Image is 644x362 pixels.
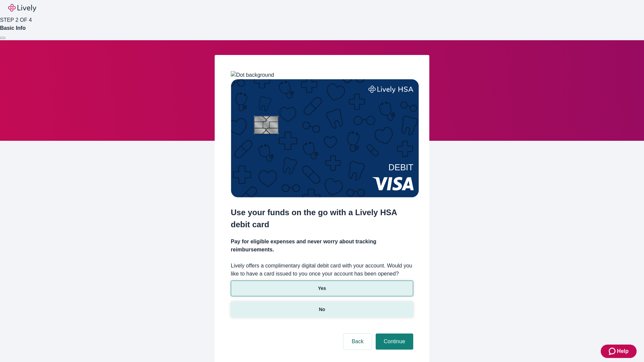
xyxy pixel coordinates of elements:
[609,347,617,355] svg: Zendesk support icon
[231,238,413,254] h4: Pay for eligible expenses and never worry about tracking reimbursements.
[8,4,36,12] img: Lively
[231,79,419,197] img: Debit card
[231,206,413,231] h2: Use your funds on the go with a Lively HSA debit card
[617,347,629,355] span: Help
[231,302,413,317] button: No
[319,306,325,313] p: No
[231,281,413,296] button: Yes
[231,262,413,278] label: Lively offers a complimentary digital debit card with your account. Would you like to have a card...
[376,334,413,350] button: Continue
[343,334,372,350] button: Back
[231,71,274,79] img: Dot background
[601,345,637,358] button: Zendesk support iconHelp
[318,285,326,292] p: Yes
